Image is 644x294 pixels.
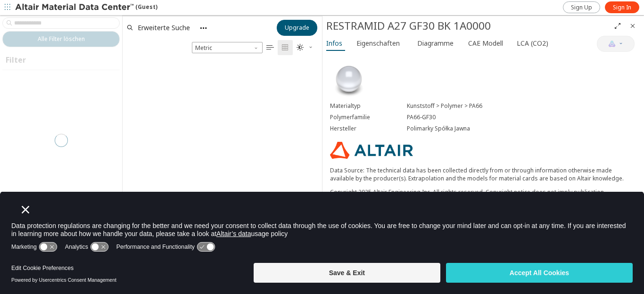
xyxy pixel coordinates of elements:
[263,40,278,55] button: Table View
[417,36,454,51] span: Diagramme
[330,142,413,159] img: Logo - Provider
[563,1,600,13] a: Sign Up
[608,40,616,48] img: AI Copilot
[266,44,274,51] i: 
[468,36,503,51] span: CAE Modell
[625,18,640,33] button: Close
[407,114,637,121] div: PA66-GF30
[15,3,135,12] img: Altair Material Data Center
[15,3,157,12] div: (Guest)
[605,1,639,13] a: Sign In
[407,125,637,132] div: Polimarky Spółka Jawna
[330,61,368,98] img: Material Type Image
[330,188,636,284] div: Copyright 2025 Altair Engineering Inc. All rights reserved. Copyright notice does not imply publi...
[326,18,610,33] div: RESTRAMID A27 GF30 BK 1A0000
[610,18,625,33] button: Full Screen
[407,102,637,110] div: Kunststoff > Polymer > PA66
[613,4,631,11] span: Sign In
[297,44,304,51] i: 
[330,102,407,110] div: Materialtyp
[138,24,190,31] span: Erweiterte Suche
[285,24,309,32] span: Upgrade
[326,36,342,51] span: Infos
[330,125,407,132] div: Hersteller
[293,40,317,55] button: Theme
[192,42,263,53] span: Metric
[330,166,636,182] p: Data Source: The technical data has been collected directly from or through information otherwise...
[277,20,317,36] button: Upgrade
[356,36,400,51] span: Eigenschaften
[597,36,635,52] button: AI Copilot
[571,4,592,11] span: Sign Up
[330,114,407,121] div: Polymerfamilie
[192,42,263,53] div: Unit System
[517,36,548,51] span: LCA (CO2)
[278,40,293,55] button: Tile View
[281,44,289,51] i: 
